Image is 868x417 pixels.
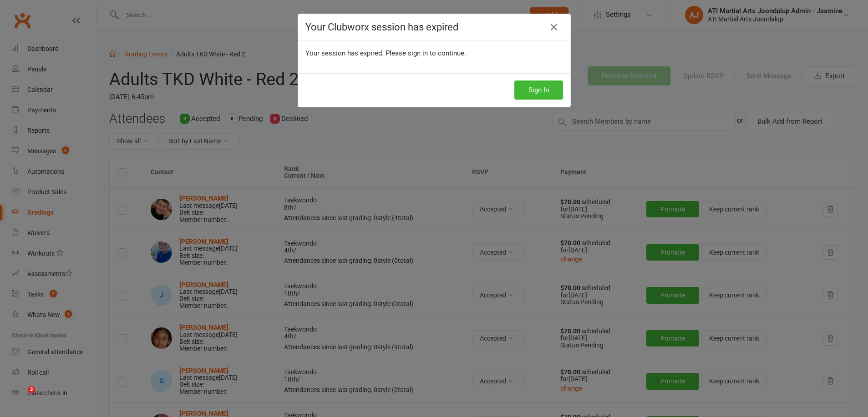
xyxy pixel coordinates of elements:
span: Your session has expired. Please sign in to continue. [305,49,466,57]
span: 2 [28,386,35,393]
button: Sign In [514,80,563,100]
h4: Your Clubworx session has expired [305,21,563,33]
a: Close [547,20,561,35]
iframe: Intercom live chat [9,386,31,408]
